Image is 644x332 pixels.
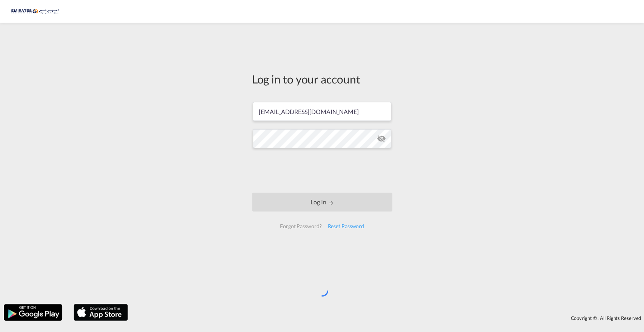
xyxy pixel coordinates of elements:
div: Forgot Password? [277,219,324,233]
button: LOGIN [252,193,392,212]
div: Copyright © . All Rights Reserved [132,312,644,324]
div: Log in to your account [252,71,392,87]
img: apple.png [73,303,129,321]
img: c67187802a5a11ec94275b5db69a26e6.png [11,3,62,20]
md-icon: icon-eye-off [377,134,386,143]
img: google.png [3,303,63,321]
div: Reset Password [324,219,367,233]
input: Enter email/phone number [253,102,391,121]
iframe: reCAPTCHA [265,156,380,185]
